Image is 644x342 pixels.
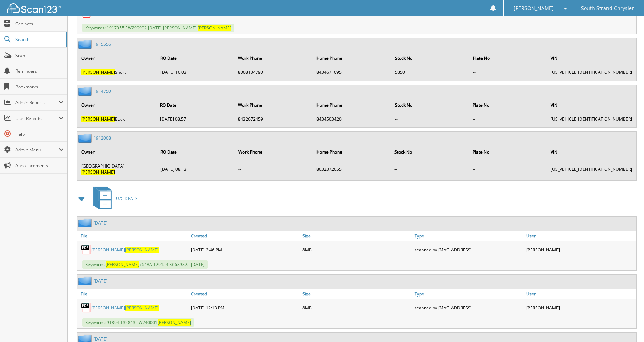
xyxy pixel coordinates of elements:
[81,69,115,75] span: [PERSON_NAME]
[391,98,469,112] th: Stock No
[547,145,636,159] th: VIN
[15,163,64,169] span: Announcements
[82,24,234,32] span: Keywords: 1917055 EW299902 [DATE] [PERSON_NAME],
[77,231,189,241] a: File
[547,160,636,178] td: [US_VEHICLE_IDENTIFICATION_NUMBER]
[125,305,159,311] span: [PERSON_NAME]
[313,66,391,78] td: 8434671695
[91,305,159,311] a: [PERSON_NAME][PERSON_NAME]
[313,145,391,159] th: Home Phone
[547,51,636,66] th: VIN
[89,184,138,213] a: U/C DEALS
[301,300,413,315] div: 8MB
[15,131,64,137] span: Help
[391,113,469,125] td: --
[313,98,391,112] th: Home Phone
[78,160,156,178] td: [GEOGRAPHIC_DATA]
[524,300,636,315] div: [PERSON_NAME]
[15,37,63,43] span: Search
[469,113,546,125] td: --
[125,247,159,253] span: [PERSON_NAME]
[93,278,107,284] a: [DATE]
[81,244,91,255] img: PDF.png
[93,135,111,141] a: 1912008
[15,115,59,121] span: User Reports
[189,231,301,241] a: Created
[78,40,93,49] img: folder2.png
[198,25,231,31] span: [PERSON_NAME]
[413,300,525,315] div: scanned by [MAC_ADDRESS]
[234,51,312,66] th: Work Phone
[391,66,469,78] td: 5850
[524,231,636,241] a: User
[235,160,312,178] td: --
[15,147,59,153] span: Admin Menu
[156,113,234,125] td: [DATE] 08:57
[391,145,468,159] th: Stock No
[15,84,64,90] span: Bookmarks
[81,116,115,122] span: [PERSON_NAME]
[413,289,525,299] a: Type
[189,242,301,257] div: [DATE] 2:46 PM
[78,134,93,143] img: folder2.png
[157,66,234,78] td: [DATE] 10:03
[547,66,636,78] td: [US_VEHICLE_IDENTIFICATION_NUMBER]
[608,308,644,342] iframe: Chat Widget
[157,51,234,66] th: RO Date
[91,247,159,253] a: [PERSON_NAME][PERSON_NAME]
[313,51,391,66] th: Home Phone
[234,66,312,78] td: 8008134790
[547,113,636,125] td: [US_VEHICLE_IDENTIFICATION_NUMBER]
[15,21,64,27] span: Cabinets
[301,289,413,299] a: Size
[391,51,469,66] th: Stock No
[469,160,546,178] td: --
[93,41,111,47] a: 1915556
[7,3,61,13] img: scan123-logo-white.svg
[469,145,546,159] th: Plate No
[234,113,312,125] td: 8432672459
[391,160,468,178] td: --
[158,319,191,326] span: [PERSON_NAME]
[235,145,312,159] th: Work Phone
[313,113,391,125] td: 8434503420
[156,98,234,112] th: RO Date
[93,88,111,94] a: 1914750
[78,276,93,285] img: folder2.png
[93,336,107,342] a: [DATE]
[413,231,525,241] a: Type
[15,68,64,74] span: Reminders
[469,66,546,78] td: --
[106,261,139,268] span: [PERSON_NAME]
[82,318,194,327] span: Keywords: 91894 132843 LW240001
[157,160,234,178] td: [DATE] 08:13
[77,289,189,299] a: File
[189,289,301,299] a: Created
[81,302,91,313] img: PDF.png
[313,160,391,178] td: 8032372055
[234,98,312,112] th: Work Phone
[524,242,636,257] div: [PERSON_NAME]
[78,113,156,125] td: Buck
[78,145,156,159] th: Owner
[82,260,208,269] span: Keywords: 7648A 129154 KC689825 [DATE]
[547,98,636,112] th: VIN
[469,98,546,112] th: Plate No
[93,220,107,226] a: [DATE]
[189,300,301,315] div: [DATE] 12:13 PM
[78,66,156,78] td: Short
[78,87,93,96] img: folder2.png
[15,52,64,58] span: Scan
[78,51,156,66] th: Owner
[78,98,156,112] th: Owner
[514,6,554,10] span: [PERSON_NAME]
[301,231,413,241] a: Size
[116,196,138,202] span: U/C DEALS
[78,218,93,227] img: folder2.png
[469,51,546,66] th: Plate No
[581,6,634,10] span: South Strand Chrysler
[157,145,234,159] th: RO Date
[524,289,636,299] a: User
[81,169,115,175] span: [PERSON_NAME]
